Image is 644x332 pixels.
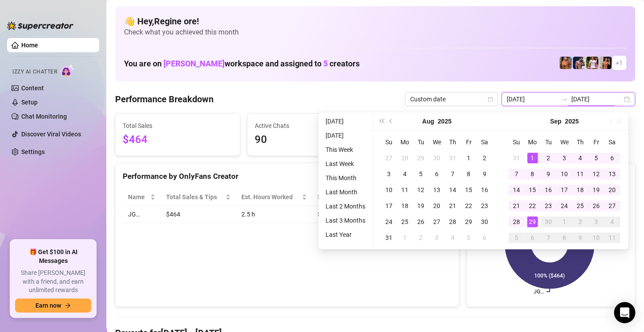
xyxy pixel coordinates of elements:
[461,214,477,230] td: 2025-08-29
[572,134,588,150] th: Th
[588,150,604,166] td: 2025-09-05
[21,42,38,49] a: Home
[477,198,493,214] td: 2025-08-23
[21,131,81,138] a: Discover Viral Videos
[123,131,233,148] span: $464
[381,198,397,214] td: 2025-08-17
[255,121,365,131] span: Active Chats
[559,153,570,163] div: 3
[543,201,554,211] div: 23
[588,166,604,182] td: 2025-09-12
[236,206,312,223] td: 2.5 h
[123,189,161,206] th: Name
[511,216,522,227] div: 28
[479,201,490,211] div: 23
[447,169,458,179] div: 7
[415,232,426,243] div: 2
[588,214,604,230] td: 2025-10-03
[445,214,461,230] td: 2025-08-28
[312,189,370,206] th: Sales / Hour
[322,130,369,141] li: [DATE]
[461,182,477,198] td: 2025-08-15
[607,153,617,163] div: 6
[556,230,572,246] td: 2025-10-08
[588,230,604,246] td: 2025-10-10
[556,182,572,198] td: 2025-09-17
[397,134,413,150] th: Mo
[431,216,442,227] div: 27
[543,216,554,227] div: 30
[477,150,493,166] td: 2025-08-02
[527,169,538,179] div: 8
[463,232,474,243] div: 5
[477,166,493,182] td: 2025-08-09
[415,153,426,163] div: 29
[524,198,540,214] td: 2025-09-22
[614,302,635,323] div: Open Intercom Messenger
[124,27,626,37] span: Check what you achieved this month
[397,166,413,182] td: 2025-08-04
[559,57,572,69] img: JG
[463,153,474,163] div: 1
[604,182,620,198] td: 2025-09-20
[477,214,493,230] td: 2025-08-30
[477,182,493,198] td: 2025-08-16
[540,214,556,230] td: 2025-09-30
[572,150,588,166] td: 2025-09-04
[381,182,397,198] td: 2025-08-10
[524,230,540,246] td: 2025-10-06
[431,153,442,163] div: 30
[322,144,369,155] li: This Week
[322,116,369,127] li: [DATE]
[540,230,556,246] td: 2025-10-07
[508,134,524,150] th: Su
[445,230,461,246] td: 2025-09-04
[384,153,394,163] div: 27
[447,216,458,227] div: 28
[508,230,524,246] td: 2025-10-05
[15,298,91,313] button: Earn nowarrow-right
[381,230,397,246] td: 2025-08-31
[166,192,224,202] span: Total Sales & Tips
[461,150,477,166] td: 2025-08-01
[479,216,490,227] div: 30
[588,134,604,150] th: Fr
[616,58,623,68] span: + 1
[527,201,538,211] div: 22
[561,96,568,103] span: to
[543,185,554,195] div: 16
[527,232,538,243] div: 6
[479,232,490,243] div: 6
[61,64,74,77] img: AI Chatter
[161,206,236,223] td: $464
[397,198,413,214] td: 2025-08-18
[604,150,620,166] td: 2025-09-06
[556,150,572,166] td: 2025-09-03
[524,134,540,150] th: Mo
[415,185,426,195] div: 12
[556,166,572,182] td: 2025-09-10
[415,201,426,211] div: 19
[124,15,626,27] h4: 👋 Hey, Regine ore !
[599,57,612,69] img: Zach
[384,216,394,227] div: 24
[400,153,410,163] div: 28
[413,230,429,246] td: 2025-09-02
[415,216,426,227] div: 26
[35,302,61,309] span: Earn now
[447,201,458,211] div: 21
[604,230,620,246] td: 2025-10-11
[124,59,360,69] h1: You are on workspace and assigned to creators
[386,112,396,130] button: Previous month (PageUp)
[376,112,386,130] button: Last year (Control + left)
[65,302,71,309] span: arrow-right
[322,158,369,169] li: Last Week
[607,216,617,227] div: 4
[438,112,451,130] button: Choose a year
[461,230,477,246] td: 2025-09-05
[123,121,233,131] span: Total Sales
[572,182,588,198] td: 2025-09-18
[447,232,458,243] div: 4
[572,230,588,246] td: 2025-10-09
[461,134,477,150] th: Fr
